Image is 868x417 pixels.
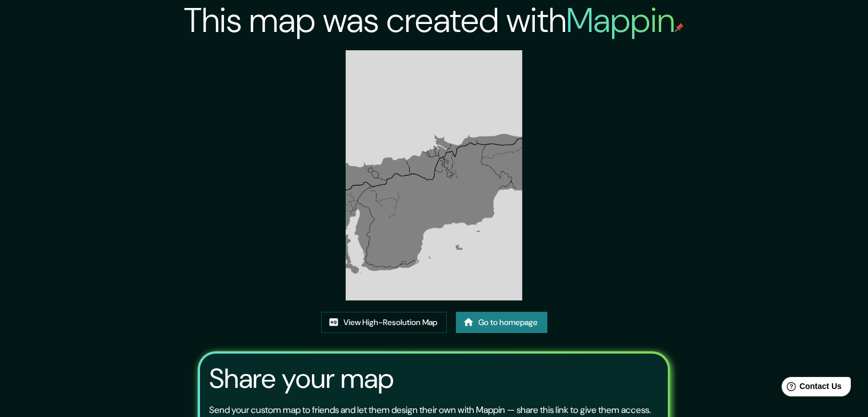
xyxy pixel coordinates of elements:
p: Send your custom map to friends and let them design their own with Mappin — share this link to gi... [209,403,651,417]
a: View High-Resolution Map [321,312,447,333]
img: created-map [346,50,523,300]
h3: Share your map [209,363,394,395]
a: Go to homepage [456,312,547,333]
img: mappin-pin [675,23,684,32]
iframe: Help widget launcher [766,372,855,404]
